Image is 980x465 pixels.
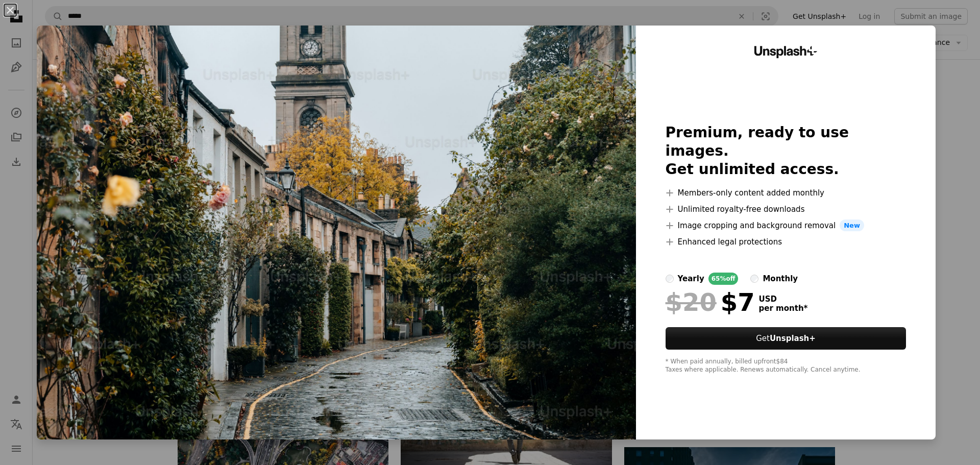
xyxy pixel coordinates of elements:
[666,289,717,315] span: $20
[666,275,674,283] input: yearly65%off
[759,304,808,313] span: per month *
[759,295,808,304] span: USD
[750,275,758,283] input: monthly
[666,203,906,215] li: Unlimited royalty-free downloads
[666,327,906,350] button: GetUnsplash+
[666,289,755,315] div: $7
[708,273,739,285] div: 65% off
[666,219,906,232] li: Image cropping and background removal
[666,124,906,179] h2: Premium, ready to use images. Get unlimited access.
[666,358,906,374] div: * When paid annually, billed upfront $84 Taxes where applicable. Renews automatically. Cancel any...
[666,187,906,199] li: Members-only content added monthly
[678,273,704,285] div: yearly
[763,273,798,285] div: monthly
[840,219,864,232] span: New
[770,334,816,343] strong: Unsplash+
[666,236,906,248] li: Enhanced legal protections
